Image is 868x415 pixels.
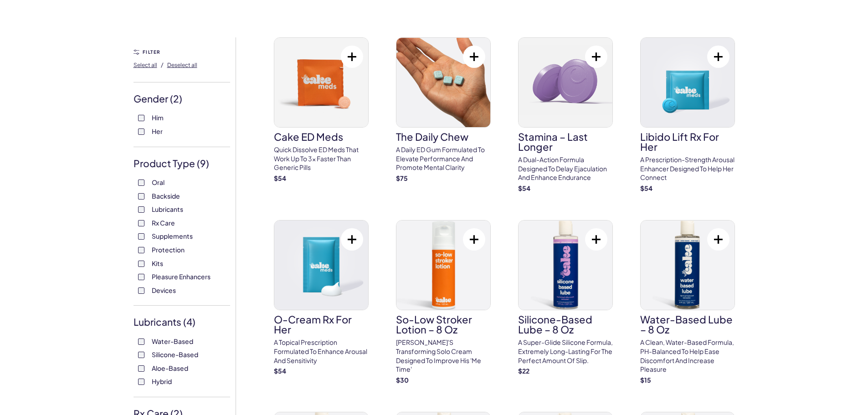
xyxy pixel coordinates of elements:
a: Libido Lift Rx For HerLibido Lift Rx For HerA prescription-strength arousal enhancer designed to ... [640,37,735,193]
p: A super-glide silicone formula, extremely long-lasting for the perfect amount of slip. [518,338,613,365]
input: Supplements [138,233,144,240]
span: Devices [152,284,176,296]
span: Pleasure Enhancers [152,271,211,282]
input: Him [138,115,144,121]
a: Cake ED MedsCake ED MedsQuick dissolve ED Meds that work up to 3x faster than generic pills$54 [274,37,369,183]
strong: $ 30 [396,376,409,384]
h3: Cake ED Meds [274,132,369,142]
h3: So-Low Stroker Lotion – 8 oz [396,314,491,334]
span: Water-Based [152,335,193,347]
img: O-Cream Rx for Her [274,220,368,310]
strong: $ 54 [518,184,530,192]
span: Backside [152,190,180,202]
a: Stamina – Last LongerStamina – Last LongerA dual-action formula designed to delay ejaculation and... [518,37,613,193]
input: Water-Based [138,338,144,345]
img: So-Low Stroker Lotion – 8 oz [396,220,490,310]
span: Hybrid [152,375,172,387]
input: Lubricants [138,206,144,213]
p: A Daily ED Gum Formulated To Elevate Performance And Promote Mental Clarity [396,145,491,172]
img: Water-Based Lube – 8 oz [641,220,734,310]
h3: Stamina – Last Longer [518,132,613,152]
span: Him [152,112,164,123]
a: So-Low Stroker Lotion – 8 ozSo-Low Stroker Lotion – 8 oz[PERSON_NAME]'s transforming solo cream d... [396,220,491,384]
span: Supplements [152,230,193,242]
strong: $ 54 [274,367,286,375]
p: Quick dissolve ED Meds that work up to 3x faster than generic pills [274,145,369,172]
a: Silicone-Based Lube – 8 ozSilicone-Based Lube – 8 ozA super-glide silicone formula, extremely lon... [518,220,613,375]
input: Aloe-Based [138,365,144,372]
p: A clean, water-based formula, pH-balanced to help ease discomfort and increase pleasure [640,338,735,374]
span: / [161,61,164,69]
p: A prescription-strength arousal enhancer designed to help her connect [640,155,735,182]
a: O-Cream Rx for HerO-Cream Rx for HerA topical prescription formulated to enhance arousal and sens... [274,220,369,375]
h3: Silicone-Based Lube – 8 oz [518,314,613,334]
span: Select all [134,61,157,68]
input: Oral [138,179,144,186]
img: Libido Lift Rx For Her [641,38,734,127]
h3: Libido Lift Rx For Her [640,132,735,152]
img: The Daily Chew [396,38,490,127]
a: The Daily ChewThe Daily ChewA Daily ED Gum Formulated To Elevate Performance And Promote Mental C... [396,37,491,183]
a: Water-Based Lube – 8 ozWater-Based Lube – 8 ozA clean, water-based formula, pH-balanced to help e... [640,220,735,384]
input: Protection [138,247,144,253]
input: Backside [138,193,144,200]
button: Select all [134,57,157,72]
span: Silicone-Based [152,348,198,360]
strong: $ 22 [518,367,529,375]
strong: $ 54 [640,184,652,192]
h3: Water-Based Lube – 8 oz [640,314,735,334]
img: Silicone-Based Lube – 8 oz [519,220,612,310]
strong: $ 75 [396,174,408,182]
button: Deselect all [167,57,197,72]
h3: The Daily Chew [396,132,491,142]
strong: $ 54 [274,174,286,182]
span: Protection [152,244,185,256]
input: Hybrid [138,379,144,385]
img: Stamina – Last Longer [519,38,612,127]
span: Rx Care [152,217,175,229]
input: Pleasure Enhancers [138,274,144,280]
p: A topical prescription formulated to enhance arousal and sensitivity [274,338,369,365]
span: Her [152,125,163,137]
span: Deselect all [167,61,197,68]
span: Lubricants [152,203,183,215]
input: Devices [138,287,144,294]
img: Cake ED Meds [274,38,368,127]
input: Kits [138,261,144,267]
p: [PERSON_NAME]'s transforming solo cream designed to improve his 'me time' [396,338,491,374]
span: Aloe-Based [152,362,188,374]
input: Her [138,128,144,135]
span: Kits [152,257,163,269]
span: Oral [152,176,164,188]
h3: O-Cream Rx for Her [274,314,369,334]
p: A dual-action formula designed to delay ejaculation and enhance endurance [518,155,613,182]
strong: $ 15 [640,376,651,384]
input: Rx Care [138,220,144,226]
input: Silicone-Based [138,352,144,358]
